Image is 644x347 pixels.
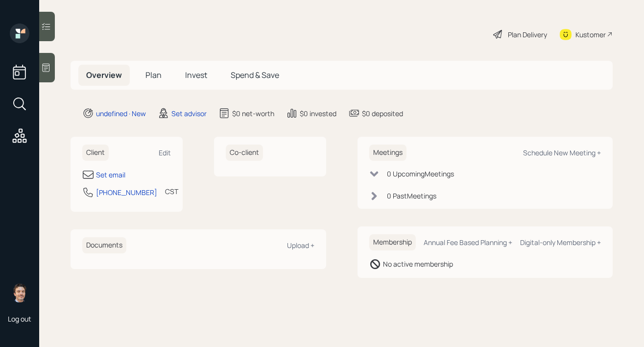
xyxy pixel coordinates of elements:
div: $0 deposited [362,108,403,119]
img: robby-grisanti-headshot.png [10,283,29,302]
div: $0 invested [300,108,336,119]
div: Edit [159,148,171,157]
span: Invest [185,70,207,80]
div: Upload + [287,241,314,250]
h6: Membership [369,234,416,250]
div: Schedule New Meeting + [523,148,601,157]
span: Plan [145,70,162,80]
h6: Client [82,145,109,161]
h6: Documents [82,237,126,253]
div: undefined · New [96,108,146,119]
div: No active membership [383,259,453,269]
div: 0 Past Meeting s [387,191,436,201]
div: Plan Delivery [508,29,547,40]
div: Digital-only Membership + [520,238,601,247]
div: [PHONE_NUMBER] [96,187,157,198]
div: Annual Fee Based Planning + [424,238,512,247]
h6: Meetings [369,145,406,161]
span: Spend & Save [231,70,279,80]
div: $0 net-worth [232,108,274,119]
h6: Co-client [226,145,263,161]
div: Set email [96,170,125,180]
div: Log out [8,314,31,323]
div: Kustomer [575,29,606,40]
div: CST [165,186,178,197]
span: Overview [86,70,122,80]
div: Set advisor [171,108,207,119]
div: 0 Upcoming Meeting s [387,169,454,179]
